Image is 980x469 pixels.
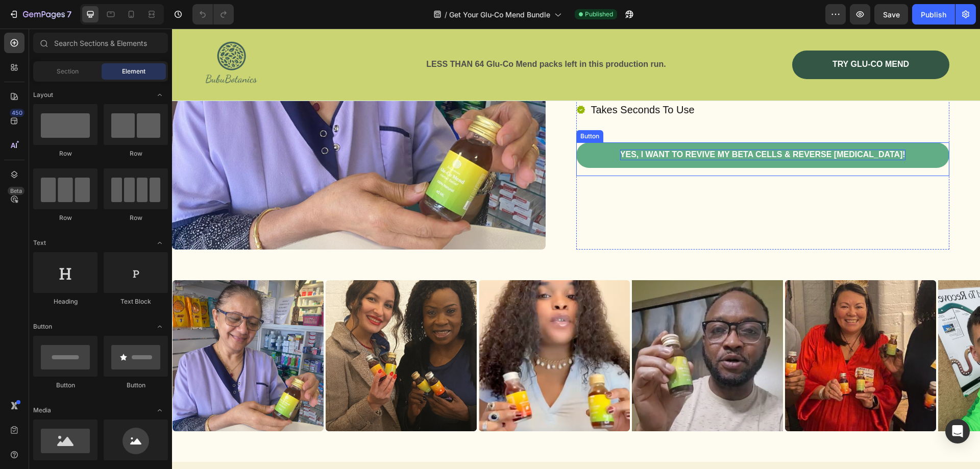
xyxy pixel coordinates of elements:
button: Publish [912,4,955,24]
p: Takes Seconds To Use [419,75,610,88]
img: [object Object] [460,252,611,403]
img: [object Object] [307,252,458,403]
div: Row [104,213,168,223]
span: / [445,9,447,20]
span: Text [33,238,46,248]
img: [object Object] [154,252,305,403]
div: Text Block [104,297,168,306]
p: TRY GLU-CO MEND [660,31,737,41]
button: 7 [4,4,76,24]
div: Button [104,381,168,390]
span: Published [585,10,613,19]
img: [object Object] [766,252,917,403]
span: Get Your Glu-Co Mend Bundle [449,9,550,20]
img: [object Object] [613,252,764,403]
div: Undo/Redo [192,4,234,24]
p: YES, I WANT TO REVIVE MY BETA CELLS & REVERSE [MEDICAL_DATA]! [448,121,733,132]
div: Row [33,149,97,158]
div: Heading [33,297,97,306]
iframe: Design area [172,29,980,469]
img: [object Object] [1,252,152,403]
div: Row [104,149,168,158]
span: Button [33,322,52,331]
div: Button [406,103,429,112]
button: Save [874,4,908,24]
span: Layout [33,90,53,100]
div: Publish [921,9,946,20]
div: Beta [8,187,24,195]
input: Search Sections & Elements [33,33,168,53]
a: YES, I WANT TO REVIVE MY BETA CELLS & REVERSE [MEDICAL_DATA]! [404,114,778,139]
div: Open Intercom Messenger [945,419,970,443]
span: Element [122,67,145,76]
span: Toggle open [152,235,168,251]
span: Media [33,406,51,415]
div: 450 [10,109,24,117]
span: Toggle open [152,402,168,418]
div: Row [33,213,97,223]
div: Button [33,381,97,390]
p: 7 [67,8,71,20]
span: Toggle open [152,87,168,103]
span: Section [57,67,79,76]
span: Toggle open [152,318,168,335]
span: Save [883,10,900,19]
